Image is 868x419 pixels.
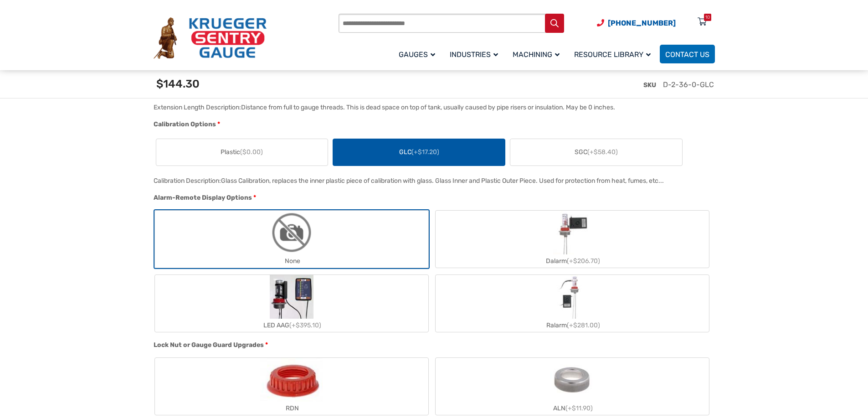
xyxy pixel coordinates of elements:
span: (+$395.10) [289,321,321,329]
div: LED AAG [155,319,428,332]
abbr: required [217,119,220,129]
a: Contact Us [660,45,715,63]
span: Calibration Options [154,120,216,128]
span: Extension Length Description: [154,103,241,111]
span: Resource Library [574,50,651,59]
img: Krueger Sentry Gauge [154,17,267,59]
a: Phone Number (920) 434-8860 [597,17,676,29]
span: D-2-36-0-GLC [663,80,714,89]
span: (+$17.20) [411,148,439,156]
span: Machining [513,50,560,59]
div: Glass Calibration, replaces the inner plastic piece of calibration with glass. Glass Inner and Pl... [221,177,664,185]
span: Industries [450,50,498,59]
div: Distance from full to gauge threads. This is dead space on top of tank, usually caused by pipe ri... [241,103,615,111]
div: None [155,254,428,268]
span: (+$58.40) [587,148,618,156]
span: SGC [575,147,618,157]
div: ALN [436,402,709,415]
label: Dalarm [436,211,709,268]
a: Resource Library [569,43,660,65]
a: Industries [444,43,507,65]
div: RDN [155,402,428,415]
div: Dalarm [436,254,709,268]
label: Ralarm [436,275,709,332]
abbr: required [265,340,268,350]
span: Calibration Description: [154,177,221,185]
label: None [155,211,428,268]
span: GLC [399,147,439,157]
span: Lock Nut or Gauge Guard Upgrades [154,341,264,349]
span: ($0.00) [240,148,263,156]
span: Gauges [399,50,435,59]
span: SKU [643,81,656,89]
span: (+$11.90) [565,404,593,412]
label: LED AAG [155,275,428,332]
span: [PHONE_NUMBER] [608,19,676,27]
span: Contact Us [665,50,709,59]
a: Machining [507,43,569,65]
span: (+$206.70) [567,257,600,265]
label: ALN [436,358,709,415]
span: (+$281.00) [567,321,600,329]
a: Gauges [393,43,444,65]
label: RDN [155,358,428,415]
abbr: required [253,193,256,202]
div: 10 [705,14,710,21]
span: Plastic [221,147,263,157]
div: Ralarm [436,319,709,332]
span: Alarm-Remote Display Options [154,194,252,202]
